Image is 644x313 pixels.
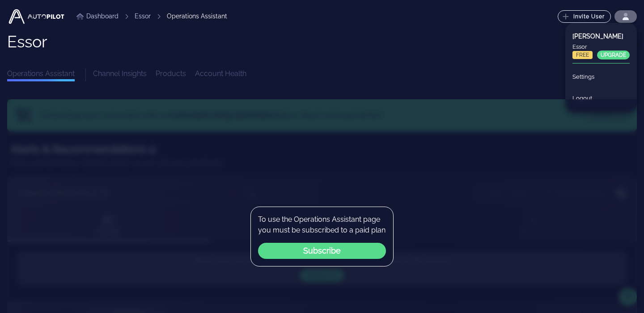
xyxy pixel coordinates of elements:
[564,13,605,20] span: Invite User
[597,51,630,59] button: UPGRADE
[572,51,593,59] span: FREE
[572,32,630,41] div: [PERSON_NAME]
[558,10,611,23] button: Invite User
[76,12,119,21] a: Dashboard
[7,8,66,25] img: Autopilot
[135,12,151,21] a: Essor
[258,243,386,259] button: Subscribe
[572,67,630,87] div: Settings
[572,43,587,50] span: Essor
[258,214,386,236] p: To use the Operations Assistant page you must be subscribed to a paid plan
[167,12,227,21] div: Operations Assistant
[572,89,630,108] div: Logout
[7,33,47,51] h1: Essor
